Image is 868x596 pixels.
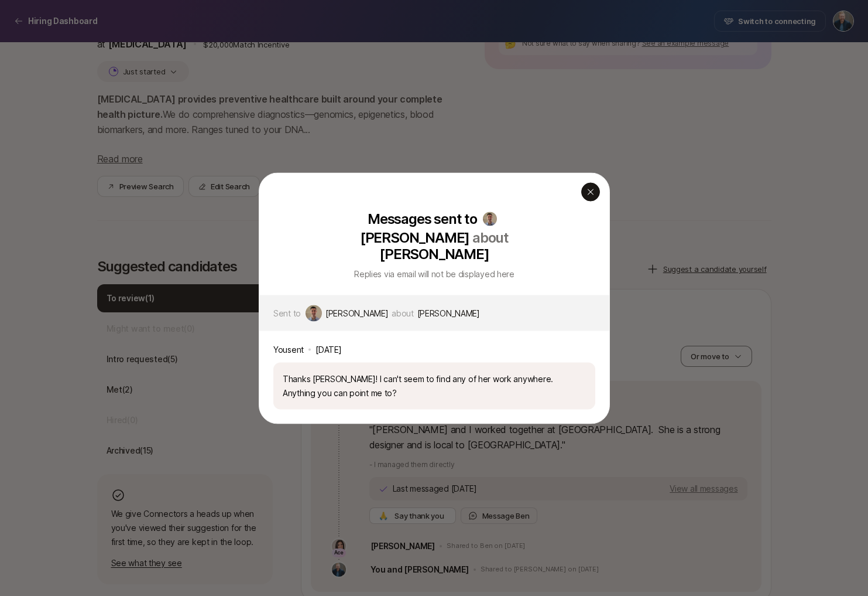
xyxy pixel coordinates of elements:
[325,306,480,320] span: [PERSON_NAME] [PERSON_NAME]
[483,212,497,226] img: bf8f663c_42d6_4f7d_af6b_5f71b9527721.jpg
[472,229,509,246] span: about
[390,308,415,318] span: about
[273,306,301,320] span: Sent to
[315,342,341,356] span: [DATE]
[306,305,322,321] img: bf8f663c_42d6_4f7d_af6b_5f71b9527721.jpg
[354,267,514,281] p: Replies via email will not be displayed here
[320,210,548,262] p: Messages sent to [PERSON_NAME] [PERSON_NAME]
[273,342,304,356] span: You sent
[283,372,586,400] p: Thanks [PERSON_NAME]! I can't seem to find any of her work anywhere. Anything you can point me to?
